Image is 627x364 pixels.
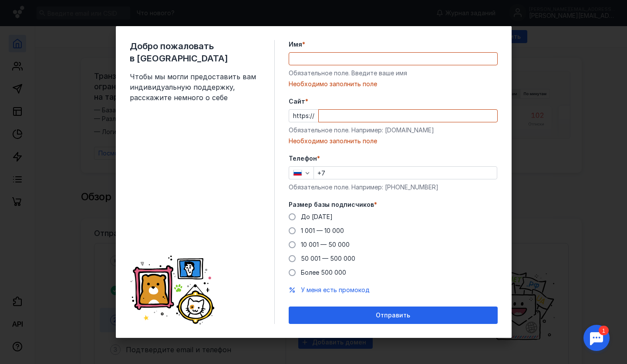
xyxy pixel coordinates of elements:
span: До [DATE] [301,213,333,220]
button: У меня есть промокод [301,286,370,294]
span: У меня есть промокод [301,286,370,293]
span: Размер базы подписчиков [289,200,374,209]
div: Необходимо заполнить поле [289,137,498,145]
span: 1 001 — 10 000 [301,227,344,234]
span: Более 500 000 [301,269,346,276]
span: Отправить [376,312,410,319]
span: Имя [289,40,302,49]
div: Обязательное поле. Например: [DOMAIN_NAME] [289,126,498,135]
span: Телефон [289,154,317,163]
span: Cайт [289,97,305,106]
span: Чтобы мы могли предоставить вам индивидуальную поддержку, расскажите немного о себе [130,71,260,103]
span: Добро пожаловать в [GEOGRAPHIC_DATA] [130,40,260,64]
div: Необходимо заполнить поле [289,80,498,88]
div: Обязательное поле. Введите ваше имя [289,69,498,78]
div: 1 [20,5,30,15]
span: 50 001 — 500 000 [301,255,355,262]
button: Отправить [289,307,498,324]
div: Обязательное поле. Например: [PHONE_NUMBER] [289,183,498,192]
span: 10 001 — 50 000 [301,241,350,248]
